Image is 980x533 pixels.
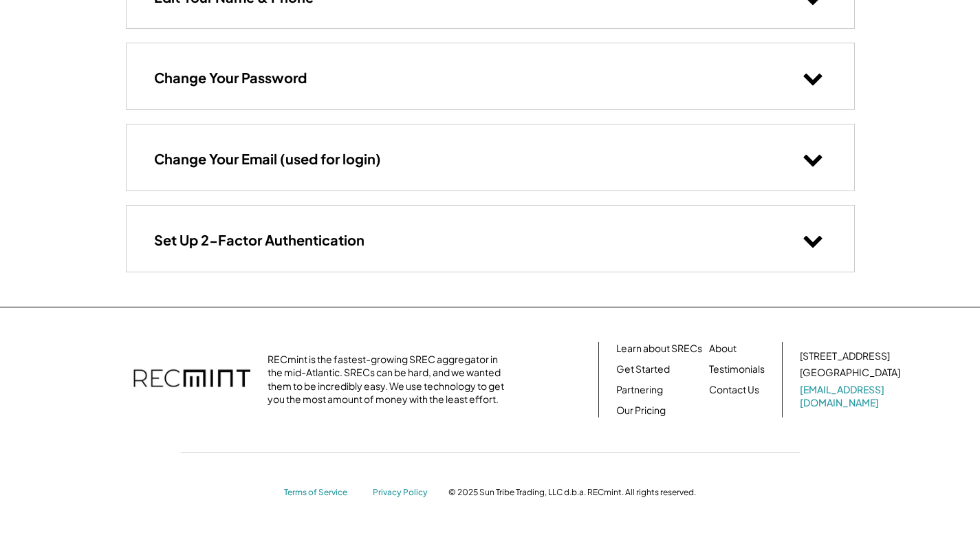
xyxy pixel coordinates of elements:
[616,383,663,397] a: Partnering
[268,353,512,406] div: RECmint is the fastest-growing SREC aggregator in the mid-Atlantic. SRECs can be hard, and we wan...
[709,362,765,376] a: Testimonials
[448,487,696,498] div: © 2025 Sun Tribe Trading, LLC d.b.a. RECmint. All rights reserved.
[133,356,250,404] img: recmint-logotype%403x.png
[709,383,759,397] a: Contact Us
[154,69,307,87] h3: Change Your Password
[616,404,666,417] a: Our Pricing
[616,342,702,356] a: Learn about SRECs
[800,349,890,363] div: [STREET_ADDRESS]
[154,231,364,249] h3: Set Up 2-Factor Authentication
[154,150,381,168] h3: Change Your Email (used for login)
[616,362,670,376] a: Get Started
[373,487,435,499] a: Privacy Policy
[284,487,360,499] a: Terms of Service
[709,342,737,356] a: About
[800,366,900,380] div: [GEOGRAPHIC_DATA]
[800,383,903,410] a: [EMAIL_ADDRESS][DOMAIN_NAME]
